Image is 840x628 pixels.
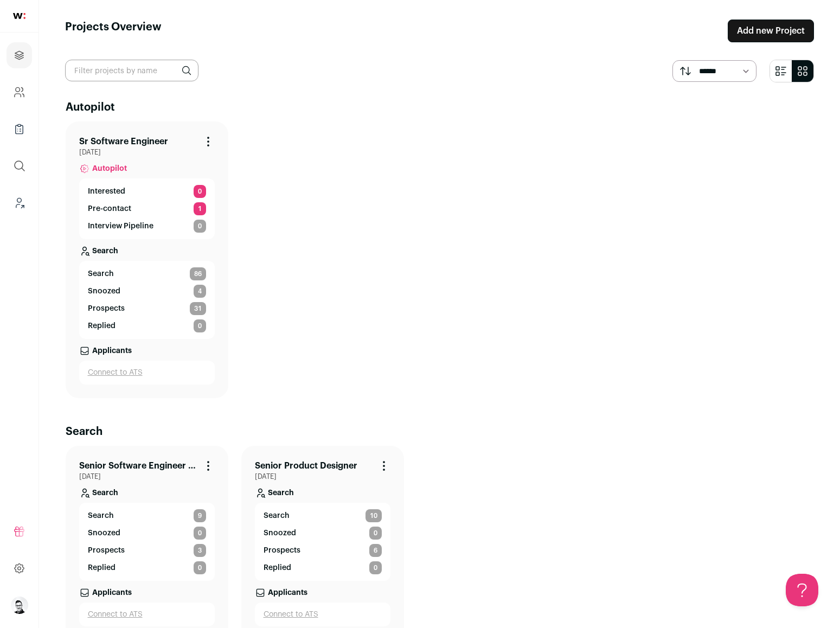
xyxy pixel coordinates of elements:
a: Search [79,481,215,503]
button: Open dropdown [11,597,28,614]
a: Search 86 [88,267,206,280]
span: 6 [369,544,382,557]
a: Search 9 [88,509,206,522]
input: Filter projects by name [65,60,198,81]
span: Search [88,268,114,279]
a: Sr Software Engineer [79,135,168,148]
span: 9 [194,509,206,522]
span: 0 [194,319,206,332]
a: Interested 0 [88,185,206,198]
span: 0 [369,527,382,540]
a: Projects [7,42,32,68]
a: Prospects 31 [88,302,206,315]
span: 0 [194,220,206,233]
h1: Projects Overview [65,20,162,42]
span: Search [88,510,114,521]
a: Prospects 6 [264,544,382,557]
p: Interview Pipeline [88,221,153,232]
p: Search [268,488,294,498]
span: [DATE] [79,472,215,481]
a: Connect to ATS [88,609,206,620]
p: Applicants [92,345,132,356]
span: 31 [190,302,206,315]
a: Snoozed 0 [88,527,206,540]
a: Autopilot [79,157,215,178]
a: Applicants [79,581,215,603]
p: Replied [264,562,291,573]
a: Pre-contact 1 [88,202,206,215]
p: Interested [88,186,125,197]
a: Senior Software Engineer - Artificial Intelligence [79,459,197,472]
span: 10 [366,509,382,522]
span: 0 [194,527,206,540]
a: Search [255,481,390,503]
p: Applicants [268,587,307,598]
a: Snoozed 4 [88,285,206,298]
span: Autopilot [92,163,127,174]
span: [DATE] [255,472,390,481]
span: 86 [190,267,206,280]
a: Add new Project [728,20,814,42]
a: Search [79,239,215,261]
a: Company Lists [7,116,32,142]
a: Prospects 3 [88,544,206,557]
p: Replied [88,562,116,573]
span: 3 [194,544,206,557]
p: Prospects [88,303,125,314]
a: Search 10 [264,509,382,522]
span: [DATE] [79,148,215,157]
a: Replied 0 [88,561,206,574]
span: 1 [194,202,206,215]
a: Company and ATS Settings [7,79,32,105]
p: Pre-contact [88,203,131,214]
span: 0 [194,561,206,574]
p: Snoozed [264,528,296,539]
a: Connect to ATS [88,367,206,378]
button: Project Actions [202,135,215,148]
a: Replied 0 [264,561,382,574]
a: Leads (Backoffice) [7,190,32,216]
button: Project Actions [377,459,390,472]
a: Applicants [79,339,215,361]
iframe: Toggle Customer Support [786,574,818,606]
img: wellfound-shorthand-0d5821cbd27db2630d0214b213865d53afaa358527fdda9d0ea32b1df1b89c2c.svg [13,13,25,19]
p: Snoozed [88,286,120,297]
p: Search [92,246,118,257]
a: Applicants [255,581,390,603]
a: Connect to ATS [264,609,382,620]
span: 0 [194,185,206,198]
p: Search [92,488,118,498]
p: Prospects [264,545,300,556]
span: Search [264,510,290,521]
h2: Search [66,424,814,439]
h2: Autopilot [66,100,814,115]
a: Replied 0 [88,319,206,332]
span: 4 [194,285,206,298]
p: Prospects [88,545,125,556]
button: Project Actions [202,459,215,472]
a: Interview Pipeline 0 [88,220,206,233]
p: Replied [88,321,116,331]
span: 0 [369,561,382,574]
a: Senior Product Designer [255,459,357,472]
img: 13401752-medium_jpg [11,597,28,614]
a: Snoozed 0 [264,527,382,540]
p: Applicants [92,587,132,598]
p: Snoozed [88,528,120,539]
